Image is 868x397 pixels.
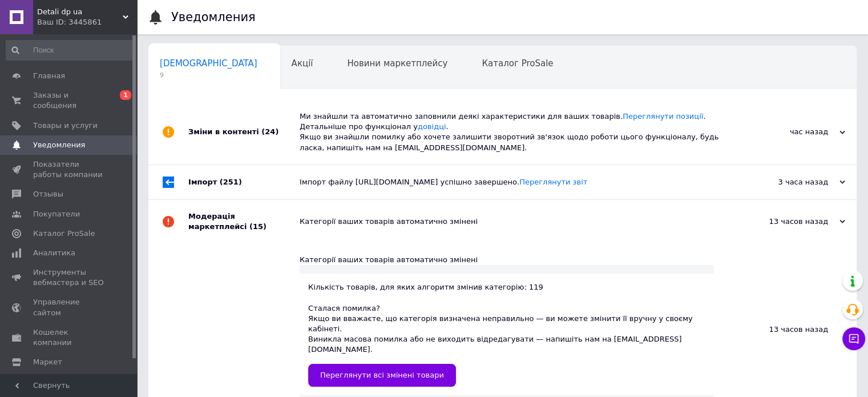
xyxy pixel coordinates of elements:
span: (24) [261,127,278,136]
span: Уведомления [33,140,85,150]
span: Новини маркетплейсу [347,58,447,69]
span: Управление сайтом [33,297,106,318]
span: Товары и услуги [33,121,98,131]
a: Переглянути всі змінені товари [308,364,456,387]
span: Отзывы [33,189,63,199]
span: Акції [292,58,313,69]
a: Переглянути позиції [623,112,703,121]
div: Категорії ваших товарів автоматично змінені [300,216,731,227]
span: 9 [160,71,257,79]
span: Каталог ProSale [482,58,553,69]
span: Каталог ProSale [33,228,95,239]
span: Заказы и сообщения [33,90,106,111]
div: Зміни в контенті [188,100,300,165]
div: Ваш ID: 3445861 [37,17,137,27]
div: 13 часов назад [731,216,845,227]
span: Покупатели [33,209,80,219]
button: Чат с покупателем [842,327,865,350]
div: Імпорт [188,165,300,199]
h1: Уведомления [171,10,256,24]
span: [DEMOGRAPHIC_DATA] [160,58,257,69]
a: довідці [418,122,446,131]
span: Переглянути всі змінені товари [320,371,444,379]
span: 1 [120,90,131,100]
span: Показатели работы компании [33,159,106,180]
div: Імпорт файлу [URL][DOMAIN_NAME] успішно завершено. [300,177,731,187]
span: (251) [220,178,242,186]
span: Главная [33,71,65,81]
div: Модерація маркетплейсі [188,200,300,243]
div: час назад [731,127,845,137]
div: Ми знайшли та автоматично заповнили деякі характеристики для ваших товарів. . Детальніше про функ... [300,111,731,153]
span: Маркет [33,357,62,367]
div: Кількість товарів, для яких алгоритм змінив категорію: 119 Cталася помилка? Якщо ви вважаєте, що ... [308,282,705,386]
span: (15) [249,222,267,231]
div: 3 часа назад [731,177,845,187]
input: Поиск [6,40,135,61]
div: Категорії ваших товарів автоматично змінені [300,255,714,265]
span: Кошелек компании [33,327,106,348]
span: Инструменты вебмастера и SEO [33,267,106,288]
span: Detali dp ua [37,7,123,17]
span: Аналитика [33,248,75,258]
a: Переглянути звіт [519,178,587,186]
